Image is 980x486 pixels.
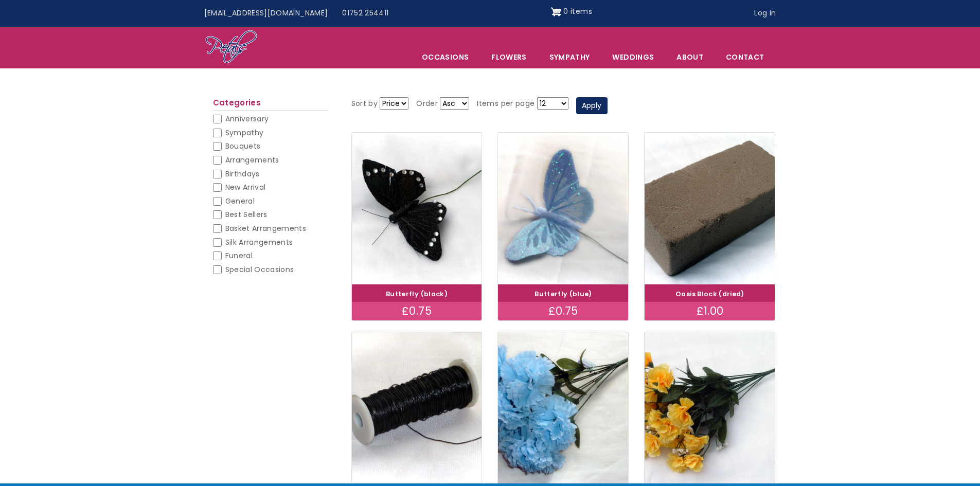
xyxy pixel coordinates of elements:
span: New Arrival [225,182,266,192]
span: Arrangements [225,155,279,165]
a: Contact [715,46,775,68]
a: Sympathy [539,46,601,68]
div: £0.75 [352,302,482,320]
img: Butterfly (blue) [498,133,628,284]
label: Sort by [351,98,378,110]
span: Birthdays [225,169,260,179]
img: Florists Wire [352,332,482,484]
img: Silk Bunch (blue) [498,332,628,484]
img: Oasis Block (dried) [645,133,775,284]
img: Silk Bunch (yellow) [645,332,775,484]
a: Log in [747,4,783,23]
a: Butterfly (black) [386,290,448,298]
img: Home [205,29,258,65]
div: £0.75 [498,302,628,320]
a: 01752 254411 [335,4,396,23]
span: Occasions [411,46,479,68]
h2: Categories [213,98,328,111]
img: Butterfly (black) [352,133,482,284]
span: Sympathy [225,128,264,138]
label: Items per page [477,98,534,110]
a: Oasis Block (dried) [675,290,744,298]
span: Bouquets [225,141,261,151]
a: Flowers [480,46,537,68]
span: Funeral [225,250,253,261]
div: £1.00 [645,302,775,320]
label: Order [416,98,438,110]
button: Apply [576,97,608,115]
img: Shopping cart [551,4,561,20]
span: Anniversary [225,114,269,124]
a: About [666,46,714,68]
a: [EMAIL_ADDRESS][DOMAIN_NAME] [197,4,335,23]
span: Weddings [601,46,665,68]
span: Basket Arrangements [225,223,307,233]
span: General [225,196,255,206]
span: Silk Arrangements [225,237,293,247]
span: 0 items [563,6,592,16]
a: Butterfly (blue) [534,290,592,298]
span: Special Occasions [225,264,294,275]
span: Best Sellers [225,209,268,220]
a: Shopping cart 0 items [551,4,592,20]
